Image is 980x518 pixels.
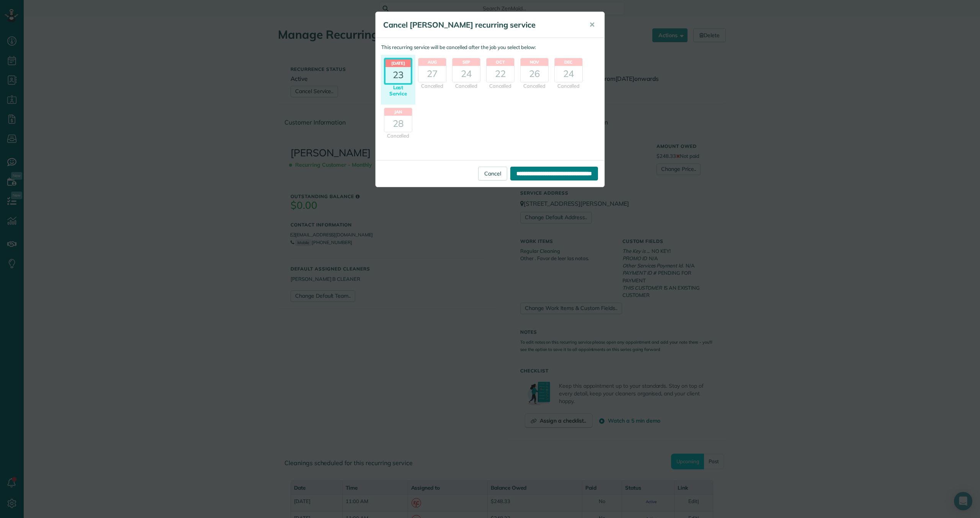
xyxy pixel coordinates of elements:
header: Dec [555,58,582,66]
div: Cancelled [520,82,549,90]
header: Aug [418,58,446,66]
div: Cancelled [418,82,446,90]
span: ✕ [589,20,595,29]
div: Last Service [384,85,412,97]
header: Sep [452,58,480,66]
header: Oct [487,58,514,66]
header: [DATE] [385,59,411,67]
div: 26 [521,66,548,82]
div: 24 [555,66,582,82]
div: 28 [384,116,412,132]
div: Cancelled [452,82,480,90]
div: 22 [487,66,514,82]
div: 23 [385,67,411,83]
header: Jan [384,108,412,116]
div: 27 [418,66,446,82]
div: Cancelled [384,132,412,139]
p: This recurring service will be cancelled after the job you select below: [381,44,599,51]
div: Cancelled [554,82,583,90]
a: Cancel [478,167,507,180]
div: Cancelled [486,82,514,90]
h5: Cancel [PERSON_NAME] recurring service [383,20,578,30]
header: Nov [521,58,548,66]
div: 24 [452,66,480,82]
